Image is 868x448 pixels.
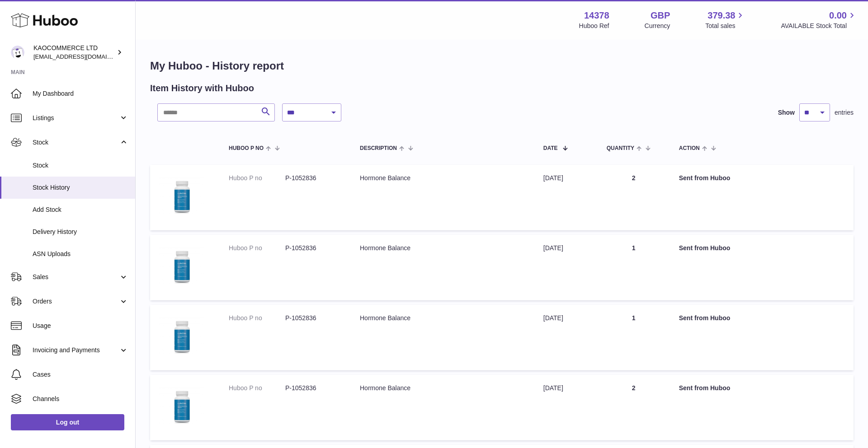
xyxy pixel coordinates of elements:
[679,314,731,322] strong: Sent from Huboo
[229,244,285,252] dt: Huboo P no
[285,384,342,392] dd: P-1052836
[351,235,534,300] td: Hormone Balance
[33,273,119,281] span: Sales
[229,384,285,392] dt: Huboo P no
[534,375,598,440] td: [DATE]
[33,53,133,60] span: [EMAIL_ADDRESS][DOMAIN_NAME]
[351,165,534,230] td: Hormone Balance
[33,205,128,214] span: Add Stock
[781,22,857,30] span: AVAILABLE Stock Total
[285,244,342,252] dd: P-1052836
[150,82,254,94] h2: Item History with Huboo
[33,322,128,330] span: Usage
[150,59,854,73] h1: My Huboo - History report
[829,9,847,22] span: 0.00
[285,174,342,182] dd: P-1052836
[584,9,609,22] strong: 14378
[598,375,670,440] td: 2
[351,375,534,440] td: Hormone Balance
[159,384,204,429] img: 1753264085.png
[598,235,670,300] td: 1
[11,414,124,430] a: Log out
[579,22,609,30] div: Huboo Ref
[33,228,128,236] span: Delivery History
[651,9,670,22] strong: GBP
[534,305,598,370] td: [DATE]
[835,108,854,117] span: entries
[33,44,115,61] div: KAOCOMMERCE LTD
[351,305,534,370] td: Hormone Balance
[33,250,128,258] span: ASN Uploads
[598,165,670,230] td: 2
[159,314,204,359] img: 1753264085.png
[781,9,857,30] a: 0.00 AVAILABLE Stock Total
[645,22,670,30] div: Currency
[607,145,634,151] span: Quantity
[679,145,700,151] span: Action
[159,244,204,289] img: 1753264085.png
[33,370,128,379] span: Cases
[705,9,745,30] a: 379.38 Total sales
[33,161,128,170] span: Stock
[159,174,204,219] img: 1753264085.png
[679,244,731,252] strong: Sent from Huboo
[705,22,745,30] span: Total sales
[229,145,264,151] span: Huboo P no
[778,108,795,117] label: Show
[285,314,342,322] dd: P-1052836
[360,145,397,151] span: Description
[229,174,285,182] dt: Huboo P no
[229,314,285,322] dt: Huboo P no
[33,346,119,355] span: Invoicing and Payments
[534,165,598,230] td: [DATE]
[33,89,128,98] span: My Dashboard
[598,305,670,370] td: 1
[679,174,731,182] strong: Sent from Huboo
[679,384,731,392] strong: Sent from Huboo
[11,46,24,59] img: hello@lunera.co.uk
[708,9,735,22] span: 379.38
[33,395,128,403] span: Channels
[33,183,128,192] span: Stock History
[33,297,119,306] span: Orders
[33,138,119,147] span: Stock
[534,235,598,300] td: [DATE]
[543,145,558,151] span: Date
[33,114,119,122] span: Listings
